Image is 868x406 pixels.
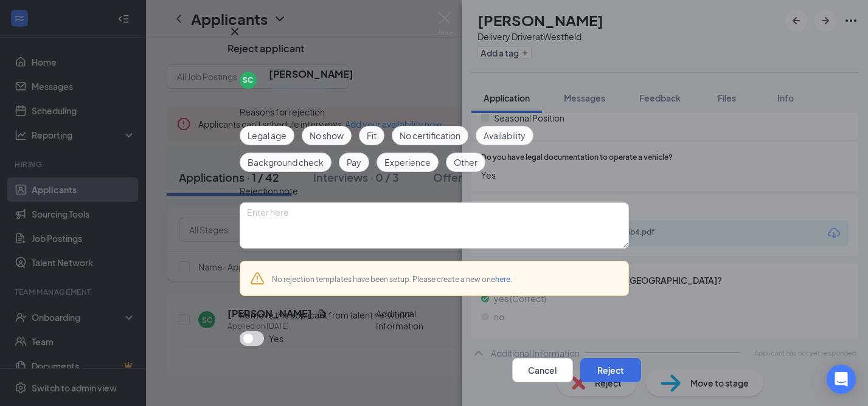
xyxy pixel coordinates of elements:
[240,185,298,196] span: Rejection note
[269,81,353,93] div: Applied on [DATE]
[240,106,325,117] span: Reasons for rejection
[512,358,573,382] button: Cancel
[454,156,477,169] span: Other
[243,75,253,85] div: SC
[400,129,460,142] span: No certification
[580,358,641,382] button: Reject
[227,24,242,39] button: Close
[250,271,265,286] svg: Warning
[248,129,286,142] span: Legal age
[347,156,361,169] span: Pay
[384,156,431,169] span: Experience
[227,24,242,39] svg: Cross
[240,309,412,320] span: Remove this applicant from talent network?
[269,331,283,346] span: Yes
[310,129,344,142] span: No show
[227,42,304,55] h3: Reject applicant
[248,156,324,169] span: Background check
[367,129,377,142] span: Fit
[484,129,526,142] span: Availability
[495,275,510,284] a: here
[269,67,353,81] h5: [PERSON_NAME]
[827,365,856,394] div: Open Intercom Messenger
[272,275,512,284] span: No rejection templates have been setup. Please create a new one .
